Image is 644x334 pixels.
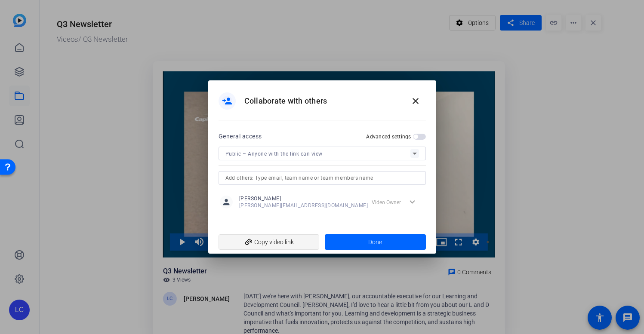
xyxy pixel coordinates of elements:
h2: Advanced settings [366,133,411,140]
mat-icon: add_link [242,235,256,250]
span: Done [368,238,382,247]
input: Add others: Type email, team name or team members name [225,173,419,183]
span: Copy video link [225,234,313,250]
mat-icon: close [410,96,421,106]
h1: Collaborate with others [244,96,327,106]
button: Copy video link [219,234,320,250]
span: Public – Anyone with the link can view [225,151,323,157]
span: [PERSON_NAME] [239,195,368,202]
button: Done [325,234,426,250]
mat-icon: person [220,196,233,208]
mat-icon: person_add [222,96,232,106]
h2: General access [219,131,262,141]
span: [PERSON_NAME][EMAIL_ADDRESS][DOMAIN_NAME] [239,202,368,209]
